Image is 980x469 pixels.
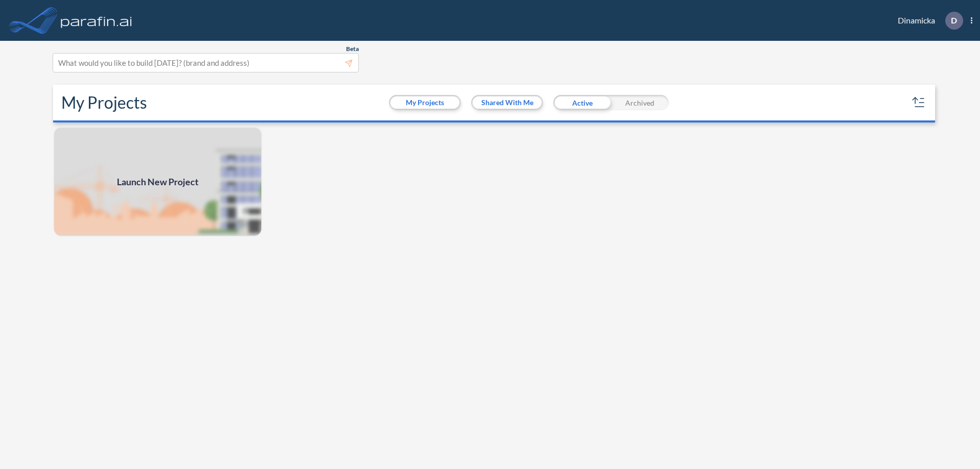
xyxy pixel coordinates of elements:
[61,93,147,112] h2: My Projects
[611,95,669,110] div: Archived
[951,16,957,25] p: D
[117,175,199,189] span: Launch New Project
[53,127,262,237] a: Launch New Project
[59,10,134,31] img: logo
[346,45,359,53] span: Beta
[911,94,927,111] button: sort
[390,96,459,109] button: My Projects
[883,12,972,30] div: Dinamicka
[53,127,262,237] img: add
[473,96,542,109] button: Shared With Me
[553,95,611,110] div: Active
